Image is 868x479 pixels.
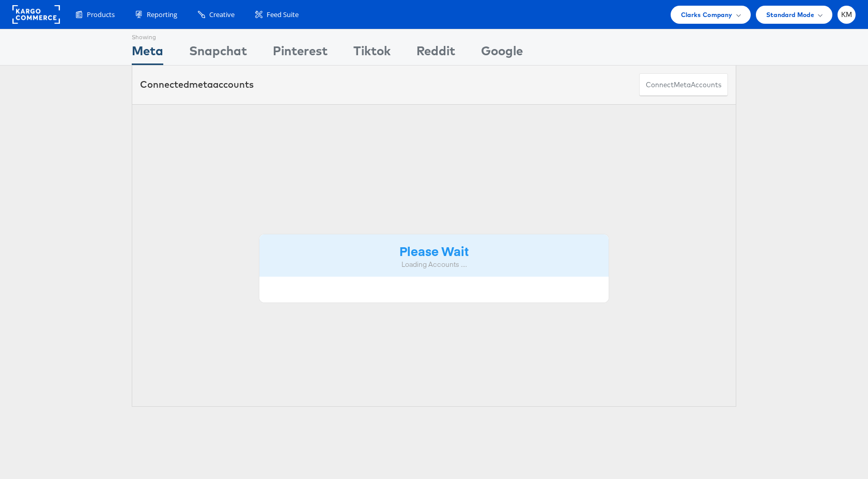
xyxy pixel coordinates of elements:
[639,73,728,97] button: ConnectmetaAccounts
[132,29,163,42] div: Showing
[140,78,254,91] div: Connected accounts
[841,11,853,18] span: KM
[674,80,691,90] span: meta
[132,42,163,65] div: Meta
[416,42,455,65] div: Reddit
[681,9,733,20] span: Clarks Company
[267,260,601,269] div: Loading Accounts ....
[147,10,177,20] span: Reporting
[399,242,469,259] strong: Please Wait
[189,42,247,65] div: Snapchat
[189,78,213,90] span: meta
[766,9,814,20] span: Standard Mode
[273,42,328,65] div: Pinterest
[87,10,115,20] span: Products
[353,42,391,65] div: Tiktok
[209,10,235,20] span: Creative
[267,10,299,20] span: Feed Suite
[481,42,523,65] div: Google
